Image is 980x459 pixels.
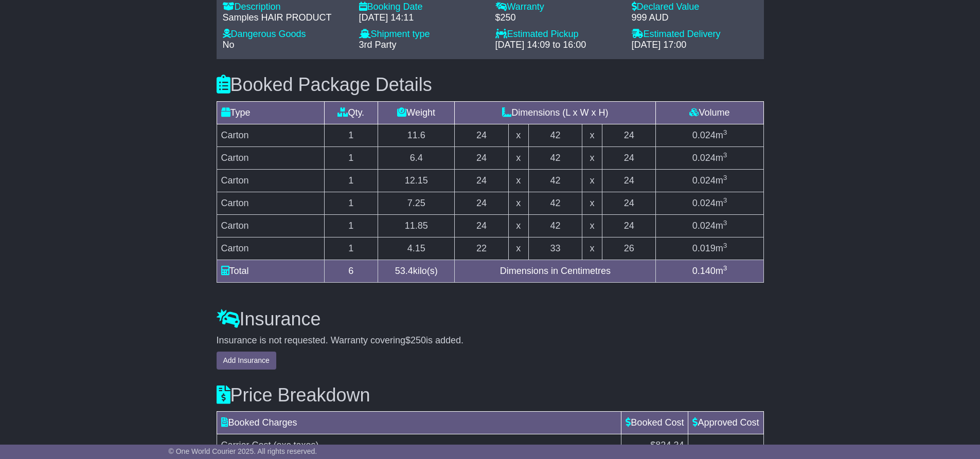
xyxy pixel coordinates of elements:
td: 24 [602,124,656,146]
span: 0.024 [692,221,716,231]
td: 11.6 [378,124,455,146]
sup: 3 [723,196,727,204]
div: [DATE] 14:11 [359,12,485,24]
div: Declared Value [632,2,758,13]
td: kilo(s) [378,260,455,282]
sup: 3 [723,174,727,181]
td: Volume [656,101,763,124]
div: 999 AUD [632,12,758,24]
td: 33 [528,237,582,260]
td: 1 [324,124,378,146]
td: 42 [528,124,582,146]
span: © One World Courier 2025. All rights reserved. [169,447,317,455]
td: m [656,214,763,237]
div: Booking Date [359,2,485,13]
td: x [582,146,602,169]
td: 24 [455,124,509,146]
td: x [582,237,602,260]
button: Add Insurance [217,352,276,370]
td: Booked Charges [217,412,621,434]
td: 12.15 [378,169,455,192]
td: 1 [324,192,378,214]
span: Carrier Cost [221,440,271,450]
div: Estimated Pickup [495,29,621,40]
td: m [656,169,763,192]
td: 6 [324,260,378,282]
td: 42 [528,169,582,192]
td: 24 [455,192,509,214]
td: x [508,237,528,260]
td: Carton [217,192,324,214]
td: x [508,146,528,169]
span: 0.024 [692,130,716,140]
td: Weight [378,101,455,124]
span: 53.4 [395,266,413,276]
td: Qty. [324,101,378,124]
span: 0.024 [692,153,716,163]
span: No [223,40,235,50]
div: [DATE] 14:09 to 16:00 [495,40,621,51]
h3: Price Breakdown [217,385,764,406]
td: 1 [324,237,378,260]
h3: Booked Package Details [217,75,764,95]
div: Shipment type [359,29,485,40]
sup: 3 [723,219,727,227]
h3: Insurance [217,309,764,329]
div: Insurance is not requested. Warranty covering is added. [217,335,764,346]
span: (exc taxes) [274,440,319,450]
td: x [582,169,602,192]
td: x [508,124,528,146]
span: - [756,440,759,450]
span: $824.34 [650,440,684,450]
td: 24 [455,169,509,192]
span: 0.024 [692,175,716,186]
td: 24 [602,192,656,214]
td: Booked Cost [621,412,688,434]
sup: 3 [723,128,727,136]
td: 4.15 [378,237,455,260]
td: 24 [455,146,509,169]
span: 0.140 [692,266,716,276]
div: Estimated Delivery [632,29,758,40]
td: 22 [455,237,509,260]
td: Carton [217,124,324,146]
td: 42 [528,214,582,237]
td: x [508,192,528,214]
td: x [508,169,528,192]
span: 0.024 [692,198,716,208]
td: 1 [324,146,378,169]
span: $250 [405,335,426,345]
span: 3rd Party [359,40,397,50]
div: [DATE] 17:00 [632,40,758,51]
td: 26 [602,237,656,260]
td: 42 [528,146,582,169]
td: 1 [324,214,378,237]
td: m [656,237,763,260]
td: Dimensions (L x W x H) [455,101,656,124]
td: m [656,260,763,282]
sup: 3 [723,242,727,249]
td: x [582,192,602,214]
td: 7.25 [378,192,455,214]
td: Carton [217,146,324,169]
div: Description [223,2,349,13]
td: 24 [455,214,509,237]
div: $250 [495,12,621,24]
td: 24 [602,146,656,169]
td: Carton [217,169,324,192]
td: m [656,146,763,169]
td: Dimensions in Centimetres [455,260,656,282]
sup: 3 [723,151,727,159]
sup: 3 [723,264,727,272]
td: Carton [217,214,324,237]
div: Samples HAIR PRODUCT [223,12,349,24]
td: 1 [324,169,378,192]
td: 6.4 [378,146,455,169]
span: 0.019 [692,243,716,253]
td: m [656,192,763,214]
td: 42 [528,192,582,214]
td: x [508,214,528,237]
div: Dangerous Goods [223,29,349,40]
td: Approved Cost [688,412,763,434]
td: 11.85 [378,214,455,237]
